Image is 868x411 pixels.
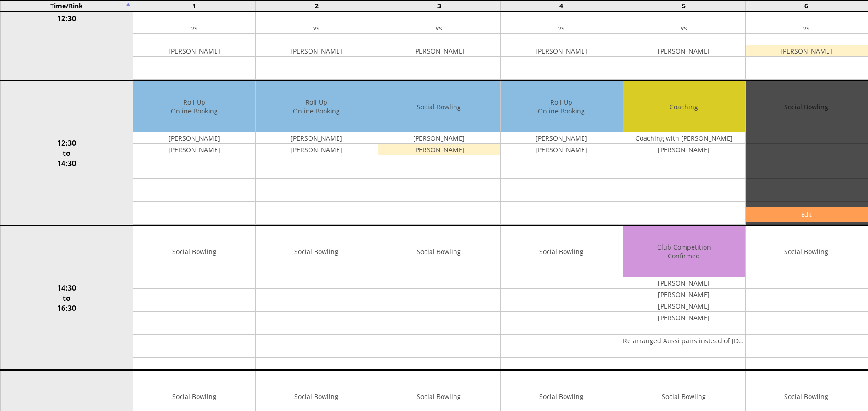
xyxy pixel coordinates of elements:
td: [PERSON_NAME] [501,45,623,57]
td: [PERSON_NAME] [378,45,500,57]
td: Coaching [623,81,745,132]
td: [PERSON_NAME] [133,45,255,57]
td: 6 [745,0,868,11]
td: [PERSON_NAME] [133,132,255,144]
td: vs [746,22,868,34]
td: 3 [378,0,501,11]
td: [PERSON_NAME] [623,312,745,323]
td: Social Bowling [133,226,255,277]
td: Roll Up Online Booking [133,81,255,132]
td: [PERSON_NAME] [623,277,745,289]
td: vs [623,22,745,34]
td: [PERSON_NAME] [501,132,623,144]
td: vs [133,22,255,34]
td: Social Bowling [378,226,500,277]
td: vs [378,22,500,34]
td: 4 [500,0,623,11]
td: 5 [623,0,745,11]
td: Re arranged Aussi pairs instead of [DATE] [623,335,745,346]
td: 1 [133,0,256,11]
td: Club Competition Confirmed [623,226,745,277]
td: [PERSON_NAME] [623,45,745,57]
td: Roll Up Online Booking [501,81,623,132]
td: Time/Rink [0,0,133,11]
td: [PERSON_NAME] [501,144,623,155]
td: [PERSON_NAME] [378,132,500,144]
td: Coaching with [PERSON_NAME] [623,132,745,144]
td: vs [256,22,378,34]
td: [PERSON_NAME] [623,300,745,312]
a: Edit [746,207,868,222]
td: Social Bowling [378,81,500,132]
td: [PERSON_NAME] [378,144,500,155]
td: Social Bowling [501,226,623,277]
td: [PERSON_NAME] [256,45,378,57]
td: vs [501,22,623,34]
td: Social Bowling [746,226,868,277]
td: [PERSON_NAME] [256,144,378,155]
td: 12:30 to 14:30 [0,81,133,226]
td: [PERSON_NAME] [623,144,745,155]
td: [PERSON_NAME] [133,144,255,155]
td: [PERSON_NAME] [256,132,378,144]
td: Social Bowling [256,226,378,277]
td: [PERSON_NAME] [746,45,868,57]
td: [PERSON_NAME] [623,289,745,300]
td: Roll Up Online Booking [256,81,378,132]
td: 14:30 to 16:30 [0,226,133,370]
td: 2 [256,0,378,11]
